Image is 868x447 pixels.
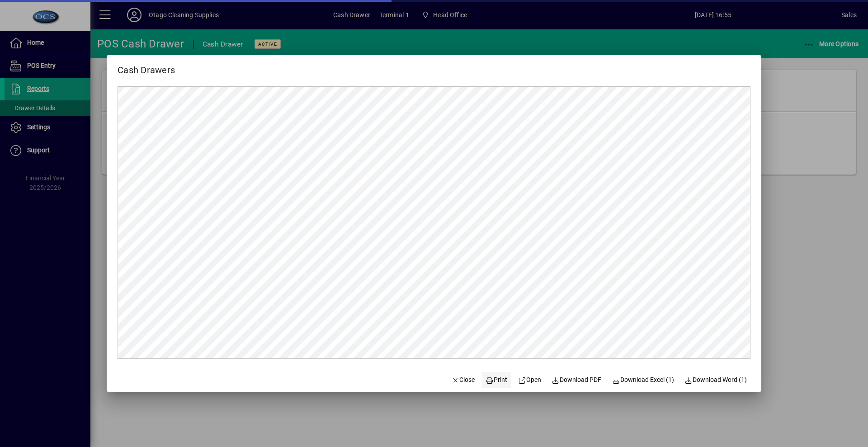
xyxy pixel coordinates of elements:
span: Download Word (1) [685,375,747,385]
span: Download PDF [552,375,602,385]
span: Close [452,375,475,385]
button: Print [482,372,511,388]
a: Download PDF [548,372,605,388]
button: Download Excel (1) [609,372,678,388]
button: Close [448,372,479,388]
h2: Cash Drawers [107,55,186,77]
span: Print [486,375,507,385]
span: Download Excel (1) [612,375,674,385]
button: Download Word (1) [681,372,751,388]
a: Open [514,372,545,388]
span: Open [518,375,541,385]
